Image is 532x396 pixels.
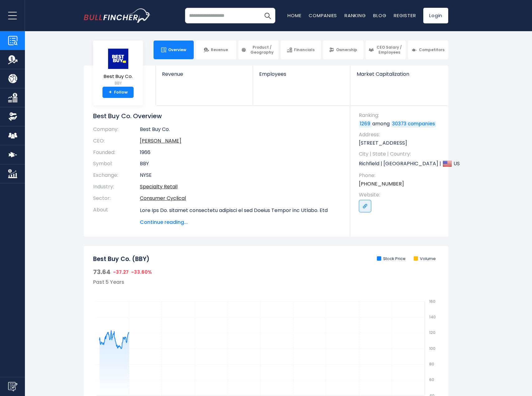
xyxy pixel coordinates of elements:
[93,147,140,158] th: Founded:
[140,170,341,181] td: NYSE
[248,45,276,55] span: Product / Geography
[281,41,321,59] a: Financials
[140,219,341,226] span: Continue reading...
[93,204,140,226] th: About
[102,87,134,98] a: +Follow
[344,12,366,19] a: Ranking
[104,74,133,79] span: Best Buy Co.
[140,137,181,144] a: ceo
[260,8,275,23] button: Search
[366,41,406,59] a: CEO Salary / Employees
[429,299,435,304] text: 160
[391,121,436,127] a: 30373 companies
[84,8,151,23] a: Go to homepage
[294,47,315,52] span: Financials
[103,48,133,87] a: Best Buy Co. BBY
[93,278,124,286] span: Past 5 Years
[140,183,178,190] a: Specialty Retail
[357,71,441,77] span: Market Capitalization
[162,71,246,77] span: Revenue
[140,147,341,158] td: 1966
[359,172,442,179] span: Phone:
[429,361,434,367] text: 80
[309,12,337,19] a: Companies
[429,377,434,382] text: 60
[408,41,448,59] a: Competitors
[196,41,236,59] a: Revenue
[259,71,344,77] span: Employees
[253,65,350,88] a: Employees
[429,346,435,351] text: 100
[113,269,129,275] span: -37.27
[93,112,341,120] h1: Best Buy Co. Overview
[359,200,371,212] a: Go to link
[93,268,111,276] span: 73.64
[419,47,444,52] span: Competitors
[93,255,150,263] h2: Best Buy Co. (BBY)
[359,121,371,127] a: 1269
[359,191,442,198] span: Website:
[109,89,112,95] strong: +
[140,158,341,170] td: BBY
[414,256,436,262] li: Volume
[359,151,442,157] span: City | State | Country:
[377,256,406,262] li: Stock Price
[394,12,416,19] a: Register
[429,330,435,335] text: 120
[359,159,442,168] p: Richfield | [GEOGRAPHIC_DATA] | US
[211,47,228,52] span: Revenue
[93,170,140,181] th: Exchange:
[376,45,403,55] span: CEO Salary / Employees
[8,112,17,121] img: Ownership
[168,47,186,52] span: Overview
[359,120,442,127] p: among
[336,47,357,52] span: Ownership
[84,8,151,23] img: bullfincher logo
[154,41,194,59] a: Overview
[423,8,448,23] a: Login
[104,80,133,86] small: BBY
[140,195,186,202] a: Consumer Cyclical
[359,131,442,138] span: Address:
[323,41,363,59] a: Ownership
[93,126,140,135] th: Company:
[93,181,140,193] th: Industry:
[93,158,140,170] th: Symbol:
[93,135,140,147] th: CEO:
[238,41,278,59] a: Product / Geography
[359,112,442,119] span: Ranking:
[373,12,386,19] a: Blog
[359,181,404,187] a: [PHONE_NUMBER]
[140,207,341,364] p: Lore Ips Do. sitamet consectetu adipisci el sed Doeius Tempor inc Utlabo. Etd magnaal enimadmi ve...
[359,140,442,147] p: [STREET_ADDRESS]
[140,126,341,135] td: Best Buy Co.
[156,65,253,88] a: Revenue
[131,269,152,275] span: -33.60%
[429,314,436,320] text: 140
[287,12,301,19] a: Home
[350,65,448,88] a: Market Capitalization
[93,193,140,204] th: Sector:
